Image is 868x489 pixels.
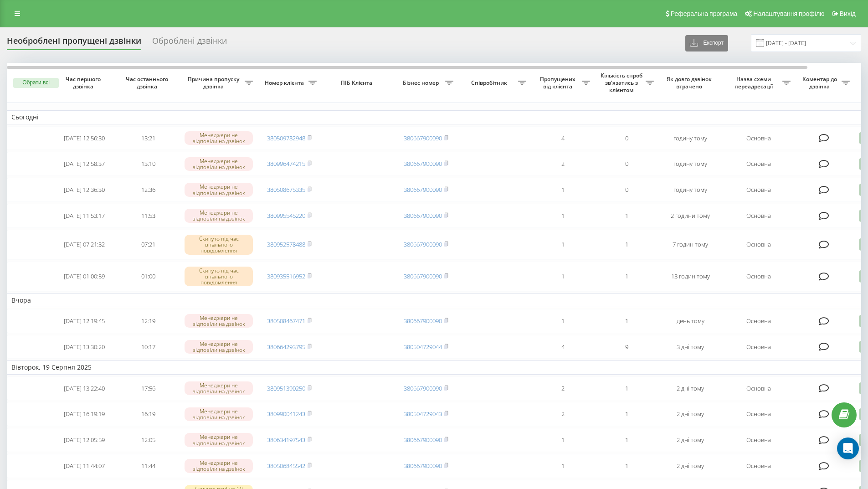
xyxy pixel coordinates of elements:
td: Основна [722,178,795,202]
div: Скинуто під час вітального повідомлення [185,267,253,287]
td: [DATE] 12:56:30 [52,126,116,150]
a: 380506845542 [267,462,305,470]
span: Назва схеми переадресації [727,76,782,90]
td: 1 [531,230,595,260]
td: 1 [595,309,658,333]
div: Менеджери не відповіли на дзвінок [185,131,253,145]
td: 2 [531,152,595,176]
a: 380667900090 [404,462,442,470]
td: [DATE] 12:19:45 [52,309,116,333]
td: 12:36 [116,178,180,202]
a: 380996474215 [267,160,305,168]
a: 380952578488 [267,240,305,248]
td: Основна [722,152,795,176]
button: Експорт [685,35,728,51]
a: 380667900090 [404,211,442,220]
a: 380508467471 [267,317,305,325]
td: Основна [722,428,795,452]
td: 1 [531,309,595,333]
td: 2 [531,376,595,401]
div: Оброблені дзвінки [152,36,227,50]
td: 13 годин тому [658,262,722,292]
td: 11:44 [116,454,180,478]
td: 2 дні тому [658,402,722,426]
td: 1 [595,376,658,401]
td: 1 [531,262,595,292]
span: Номер клієнта [262,79,308,87]
td: 2 години тому [658,204,722,228]
a: 380935516952 [267,272,305,280]
a: 380667900090 [404,185,442,194]
td: 17:56 [116,376,180,401]
td: 1 [595,204,658,228]
a: 380509782948 [267,134,305,142]
td: 9 [595,335,658,359]
td: [DATE] 12:36:30 [52,178,116,202]
td: 0 [595,126,658,150]
div: Менеджери не відповіли на дзвінок [185,433,253,447]
td: 12:19 [116,309,180,333]
span: ПІБ Клієнта [329,79,386,87]
td: 16:19 [116,402,180,426]
div: Менеджери не відповіли на дзвінок [185,157,253,171]
td: 4 [531,126,595,150]
span: Час першого дзвінка [60,76,109,90]
span: Час останнього дзвінка [123,76,173,90]
td: Основна [722,126,795,150]
span: Причина пропуску дзвінка [185,76,245,90]
a: 380667900090 [404,317,442,325]
td: 1 [531,178,595,202]
td: [DATE] 16:19:19 [52,402,116,426]
span: Пропущених від клієнта [535,76,582,90]
a: 380667900090 [404,436,442,444]
a: 380508675335 [267,185,305,194]
td: Основна [722,454,795,478]
td: [DATE] 12:58:37 [52,152,116,176]
td: Основна [722,230,795,260]
a: 380667900090 [404,384,442,392]
a: 380634197543 [267,436,305,444]
td: Основна [722,335,795,359]
button: Обрати всі [13,78,59,88]
td: 1 [531,204,595,228]
div: Менеджери не відповіли на дзвінок [185,183,253,196]
td: 01:00 [116,262,180,292]
span: Кількість спроб зв'язатись з клієнтом [599,72,646,93]
td: 13:10 [116,152,180,176]
td: [DATE] 12:05:59 [52,428,116,452]
td: 7 годин тому [658,230,722,260]
div: Менеджери не відповіли на дзвінок [185,209,253,222]
td: 0 [595,178,658,202]
td: годину тому [658,152,722,176]
td: 13:21 [116,126,180,150]
span: Коментар до дзвінка [800,76,842,90]
span: Бізнес номер [399,79,445,87]
td: 2 [531,402,595,426]
a: 380667900090 [404,134,442,142]
td: годину тому [658,178,722,202]
span: Реферальна програма [671,10,738,17]
a: 380504729044 [404,343,442,351]
td: 11:53 [116,204,180,228]
div: Необроблені пропущені дзвінки [7,36,141,50]
div: Open Intercom Messenger [837,438,859,459]
a: 380995545220 [267,211,305,220]
td: 4 [531,335,595,359]
div: Менеджери не відповіли на дзвінок [185,314,253,328]
td: 1 [595,230,658,260]
td: Основна [722,402,795,426]
div: Менеджери не відповіли на дзвінок [185,407,253,421]
td: 2 дні тому [658,428,722,452]
td: 2 дні тому [658,454,722,478]
td: Основна [722,204,795,228]
td: [DATE] 13:22:40 [52,376,116,401]
td: [DATE] 01:00:59 [52,262,116,292]
span: Співробітник [462,79,518,87]
td: 12:05 [116,428,180,452]
td: 1 [595,428,658,452]
td: 0 [595,152,658,176]
td: Основна [722,376,795,401]
td: 1 [595,402,658,426]
td: 1 [595,262,658,292]
td: [DATE] 07:21:32 [52,230,116,260]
